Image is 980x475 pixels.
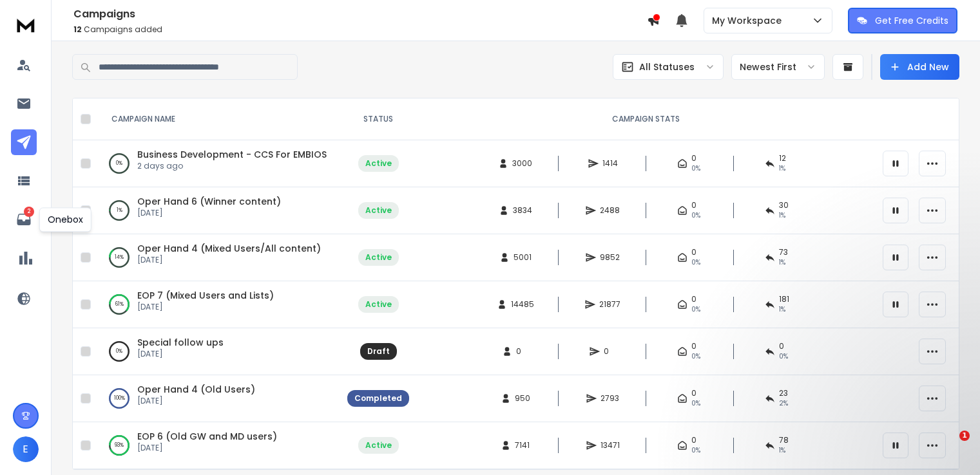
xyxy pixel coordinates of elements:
span: 0% [691,210,700,221]
div: Active [365,205,392,216]
td: 61%EOP 7 (Mixed Users and Lists)[DATE] [96,281,340,328]
p: 93 % [115,439,124,452]
a: EOP 7 (Mixed Users and Lists) [137,289,274,302]
span: 1 % [779,210,785,221]
p: All Statuses [639,61,695,73]
td: 14%Oper Hand 4 (Mixed Users/All content)[DATE] [96,234,340,281]
p: [DATE] [137,396,255,406]
span: 14485 [511,299,534,310]
div: Active [365,158,392,169]
p: [DATE] [137,349,224,359]
p: 2 [24,207,34,217]
h1: Campaigns [73,6,647,22]
span: 1 [959,431,970,441]
td: 0%Special follow ups[DATE] [96,328,340,375]
div: Draft [367,346,390,357]
button: Add New [880,54,959,80]
span: 0 [691,294,697,304]
span: 1 % [779,163,785,174]
div: Active [365,252,392,263]
td: 93%EOP 6 (Old GW and MD users)[DATE] [96,422,340,469]
span: 3000 [512,158,532,169]
span: 21877 [599,299,620,310]
span: 7141 [515,440,530,451]
span: 0 [691,435,697,445]
p: [DATE] [137,443,277,453]
img: logo [13,13,39,37]
p: Get Free Credits [875,14,948,27]
span: 1 % [779,257,785,268]
span: 0 [779,341,784,351]
span: 0% [691,257,700,268]
th: CAMPAIGN STATS [417,98,875,140]
button: Get Free Credits [848,8,957,33]
span: 0 [691,153,697,163]
button: Newest First [731,54,825,80]
span: 5001 [514,252,532,263]
span: 1 % [779,304,785,315]
a: Oper Hand 4 (Old Users) [137,383,255,396]
p: 14 % [115,251,124,264]
a: Oper Hand 6 (Winner content) [137,195,281,208]
span: 78 [779,435,789,445]
span: 0 [516,346,529,357]
button: E [13,436,39,462]
div: Completed [354,393,402,404]
span: 0% [691,304,700,315]
span: 13471 [600,440,620,451]
span: 0% [691,351,700,362]
span: 12 [779,153,786,163]
span: 12 [73,24,82,35]
iframe: Intercom live chat [933,431,964,461]
span: 9852 [600,252,620,263]
span: 1414 [602,158,618,169]
span: 0 [691,200,697,210]
a: Oper Hand 4 (Mixed Users/All content) [137,242,321,255]
div: Active [365,299,392,310]
a: 2 [11,207,37,232]
a: EOP 6 (Old GW and MD users) [137,430,277,443]
span: 181 [779,294,789,304]
span: 2793 [600,393,619,404]
span: 0% [691,445,700,456]
td: 100%Oper Hand 4 (Old Users)[DATE] [96,375,340,422]
span: 3834 [513,205,532,216]
span: 1 % [779,445,785,456]
span: 0 [604,346,617,357]
span: 73 [779,247,788,257]
div: Onebox [39,207,91,232]
span: 2488 [600,205,620,216]
p: [DATE] [137,208,281,218]
p: [DATE] [137,302,274,312]
span: 30 [779,200,789,210]
span: 0% [691,163,700,174]
td: 0%Business Development - CCS For EMBIOS2 days ago [96,140,340,187]
p: My Workspace [712,14,787,27]
th: STATUS [340,98,417,140]
p: 2 days ago [137,161,327,171]
span: 0% [691,398,700,409]
span: 950 [515,393,530,404]
p: 0 % [116,345,122,358]
a: Business Development - CCS For EMBIOS [137,148,327,161]
p: 61 % [115,298,124,311]
td: 1%Oper Hand 6 (Winner content)[DATE] [96,187,340,234]
p: 0 % [116,157,122,170]
p: 100 % [114,392,125,405]
span: 0 [691,388,697,398]
a: Special follow ups [137,336,224,349]
p: [DATE] [137,255,321,265]
span: 0 [691,247,697,257]
span: 0 [691,341,697,351]
p: Campaigns added [73,24,647,35]
div: Active [365,440,392,451]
